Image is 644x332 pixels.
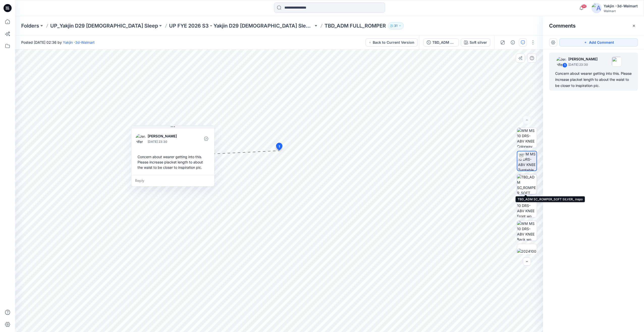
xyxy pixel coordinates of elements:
[21,40,95,45] span: Posted [DATE] 02:36 by
[517,198,537,217] img: WM MS 10 DRS-ABV KNEE Front wo Avatar
[581,4,587,8] span: 56
[549,23,576,29] h2: Comments
[517,249,537,259] img: 20241002_145626
[50,22,158,29] a: UP_Yakjin D29 [DEMOGRAPHIC_DATA] Sleep
[423,38,459,46] button: TBD_ADM SC_ROMPER
[394,23,397,29] p: 31
[517,128,537,148] img: WM MS 10 DRS-ABV KNEE Colorway wo Avatar
[365,38,418,46] button: Back to Current Version
[388,22,404,29] button: 31
[148,139,189,144] p: [DATE] 23:30
[279,144,280,149] span: 1
[63,40,95,44] a: Yakjin -3d-Walmart
[518,151,536,171] img: WM MS 10 DRS-ABV KNEE Turntable with Avatar
[517,221,537,241] img: WM MS 10 DRS-ABV KNEE Back wo Avatar
[559,38,638,46] button: Add Comment
[131,175,214,186] div: Reply
[556,57,566,67] img: Jennifer Yerkes
[604,3,638,9] div: Yakjin -3d-Walmart
[562,63,567,68] div: 1
[470,40,487,45] div: Soft silver
[136,134,146,144] img: Jennifer Yerkes
[568,56,598,62] p: [PERSON_NAME]
[517,174,537,194] img: TBD_ADM SC_ROMPER_SOFT SILVER_ inspo
[325,22,386,29] p: TBD_ADM FULL_ROMPER
[136,152,210,172] div: Concern about wearer getting into this. Please increase placket length to about the waist to be c...
[592,3,602,13] img: avatar
[568,62,598,67] p: [DATE] 23:30
[555,70,632,89] div: Concern about wearer getting into this. Please increase placket length to about the waist to be c...
[461,38,490,46] button: Soft silver
[21,22,39,29] a: Folders
[432,40,455,45] div: TBD_ADM SC_ROMPER
[169,22,313,29] a: UP FYE 2026 S3 - Yakjin D29 [DEMOGRAPHIC_DATA] Sleepwear
[604,9,638,13] div: Walmart
[148,133,189,139] p: [PERSON_NAME]
[509,38,517,46] button: Details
